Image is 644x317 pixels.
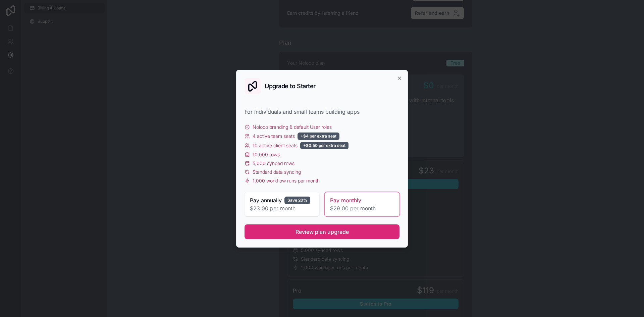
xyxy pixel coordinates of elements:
[250,196,282,204] span: Pay annually
[253,151,280,158] span: 10,000 rows
[245,108,399,116] div: For individuals and small teams building apps
[330,196,361,204] span: Pay monthly
[253,142,298,149] span: 10 active client seats
[253,133,295,140] span: 4 active team seats
[298,133,339,140] div: +$4 per extra seat
[253,160,294,167] span: 5,000 synced rows
[284,197,310,204] div: Save 20%
[253,169,301,175] span: Standard data syncing
[250,204,314,212] span: $23.00 per month
[265,83,316,89] h2: Upgrade to Starter
[253,124,332,130] span: Noloco branding & default User roles
[253,177,320,184] span: 1,000 workflow runs per month
[330,204,394,212] span: $29.00 per month
[300,142,348,149] div: +$0.50 per extra seat
[296,228,349,236] span: Review plan upgrade
[245,224,399,239] button: Review plan upgrade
